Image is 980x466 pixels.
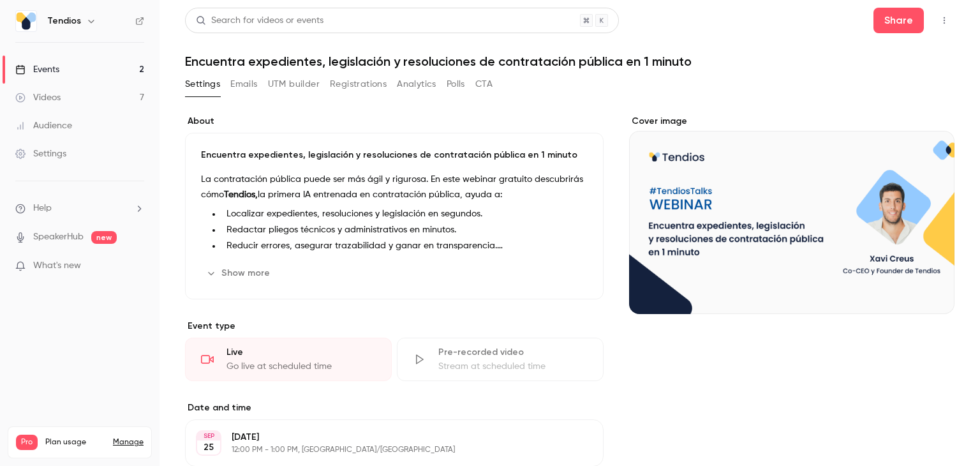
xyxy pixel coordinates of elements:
div: Events [15,63,59,76]
label: About [185,115,604,128]
div: Stream at scheduled time [438,360,588,373]
p: Encuentra expedientes, legislación y resoluciones de contratación pública en 1 minuto [201,149,588,162]
span: Pro [16,435,38,450]
h6: Tendios [47,15,81,27]
section: Cover image [629,115,954,314]
iframe: Noticeable Trigger [129,260,144,272]
a: Manage [113,437,144,447]
button: UTM builder [268,74,320,94]
p: [DATE] [232,431,536,444]
label: Cover image [629,115,954,128]
div: SEP [197,432,220,440]
button: Settings [185,74,220,94]
div: Videos [15,91,61,104]
div: Pre-recorded videoStream at scheduled time [397,338,604,381]
div: Pre-recorded video [438,346,588,359]
span: new [91,231,117,244]
button: Emails [230,74,257,94]
button: Polls [447,74,465,94]
button: CTA [475,74,493,94]
div: Live [226,346,376,359]
div: Go live at scheduled time [226,360,376,373]
span: What's new [33,259,81,273]
p: Event type [185,320,604,333]
p: 25 [204,441,214,454]
div: Search for videos or events [196,14,323,27]
label: Date and time [185,402,604,414]
span: Help [33,202,52,215]
button: Share [873,8,924,33]
div: Audience [15,119,72,132]
li: Localizar expedientes, resoluciones y legislación en segundos. [221,207,588,221]
div: Settings [15,147,66,160]
button: Show more [201,263,278,283]
strong: Tendios, [224,190,258,199]
li: Redactar pliegos técnicos y administrativos en minutos. [221,223,588,237]
li: Reducir errores, asegurar trazabilidad y ganar en transparencia. [221,239,588,253]
a: SpeakerHub [33,230,84,244]
p: 12:00 PM - 1:00 PM, [GEOGRAPHIC_DATA]/[GEOGRAPHIC_DATA] [232,445,536,455]
img: Tendios [16,11,36,31]
li: help-dropdown-opener [15,202,144,215]
div: LiveGo live at scheduled time [185,338,392,381]
h1: Encuentra expedientes, legislación y resoluciones de contratación pública en 1 minuto [185,54,954,69]
button: Analytics [397,74,436,94]
span: Plan usage [45,437,105,447]
button: Registrations [330,74,387,94]
p: La contratación pública puede ser más ágil y rigurosa. En este webinar gratuito descubrirás cómo ... [201,172,588,202]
